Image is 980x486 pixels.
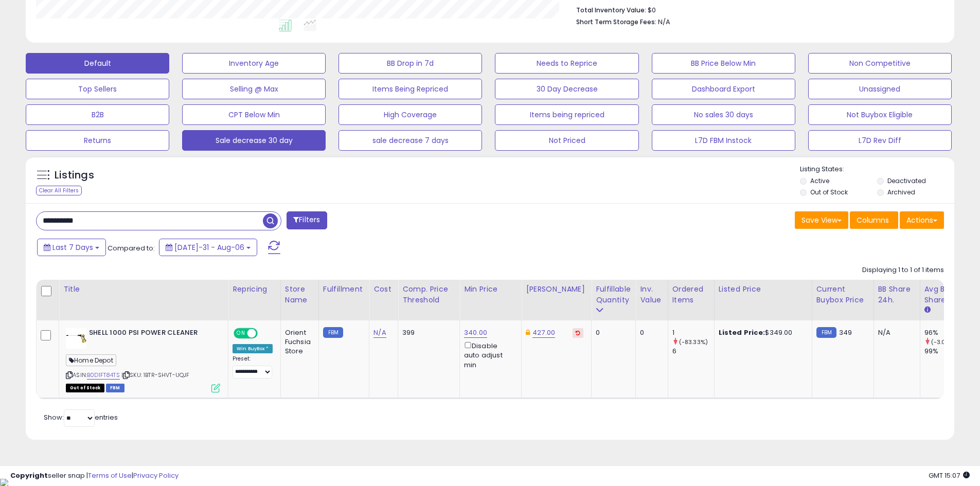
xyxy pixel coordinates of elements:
div: Title [63,284,224,295]
small: Avg BB Share. [924,305,931,315]
img: 31MmYAXy00L._SL40_.jpg [66,328,86,349]
li: $0 [576,3,936,15]
b: Listed Price: [719,328,765,337]
div: Fulfillable Quantity [596,284,631,305]
button: B2B [26,104,169,125]
div: 96% [924,328,966,337]
span: All listings that are currently out of stock and unavailable for purchase on Amazon [66,384,104,392]
strong: Copyright [10,471,48,480]
button: Sale decrease 30 day [182,130,326,151]
span: Columns [857,215,889,225]
div: Clear All Filters [36,186,82,195]
small: FBM [323,327,343,338]
div: [PERSON_NAME] [526,284,587,295]
label: Out of Stock [810,188,848,196]
i: Revert to store-level Dynamic Max Price [576,330,580,335]
button: 30 Day Decrease [495,79,638,99]
a: 427.00 [532,328,555,338]
h5: Listings [55,168,94,183]
div: Avg BB Share [924,284,962,305]
button: CPT Below Min [182,104,326,125]
span: OFF [256,329,273,338]
button: L7D FBM Instock [652,130,795,151]
span: N/A [658,17,670,27]
small: (-3.03%) [931,338,957,346]
small: FBM [816,327,836,338]
span: Home Depot [66,354,116,366]
div: BB Share 24h. [878,284,916,305]
div: 0 [596,328,628,337]
button: Items Being Repriced [338,79,482,99]
div: Repricing [233,284,276,295]
span: ON [235,329,247,338]
button: Not Buybox Eligible [808,104,952,125]
span: 2025-08-15 15:07 GMT [929,471,970,480]
b: SHELL 1000 PSI POWER CLEANER [89,328,214,340]
small: (-83.33%) [679,338,708,346]
div: Current Buybox Price [816,284,869,305]
button: Not Priced [495,130,638,151]
button: Inventory Age [182,53,326,74]
button: Filters [287,211,327,229]
div: Orient Fuchsia Store [285,328,311,356]
a: 340.00 [464,328,487,338]
span: Show: entries [44,412,118,422]
button: Last 7 Days [37,239,106,256]
a: N/A [373,328,386,338]
button: Returns [26,130,169,151]
span: FBM [106,384,124,392]
i: This overrides the store level Dynamic Max Price for this listing [526,329,530,336]
button: Non Competitive [808,53,952,74]
div: Win BuyBox * [233,344,273,353]
button: Columns [850,211,898,229]
button: BB Drop in 7d [338,53,482,74]
button: Top Sellers [26,79,169,99]
label: Deactivated [887,176,926,185]
div: Listed Price [719,284,808,295]
button: L7D Rev Diff [808,130,952,151]
div: Inv. value [640,284,663,305]
div: Cost [373,284,394,295]
div: N/A [878,328,912,337]
div: Preset: [233,355,273,379]
div: 1 [672,328,714,337]
div: 6 [672,347,714,356]
div: 399 [402,328,452,337]
button: sale decrease 7 days [338,130,482,151]
span: Last 7 Days [52,242,93,253]
a: Privacy Policy [133,471,179,480]
div: 0 [640,328,660,337]
button: Unassigned [808,79,952,99]
span: 349 [839,328,852,337]
label: Archived [887,188,915,196]
button: Selling @ Max [182,79,326,99]
span: [DATE]-31 - Aug-06 [174,242,244,253]
button: Default [26,53,169,74]
div: Displaying 1 to 1 of 1 items [862,265,944,275]
div: Min Price [464,284,517,295]
button: Items being repriced [495,104,638,125]
button: High Coverage [338,104,482,125]
button: Needs to Reprice [495,53,638,74]
div: Store Name [285,284,314,305]
button: BB Price Below Min [652,53,795,74]
div: Ordered Items [672,284,710,305]
label: Active [810,176,829,185]
a: B0D1FT84TS [87,371,120,380]
a: Terms of Use [88,471,132,480]
span: | SKU: 1BTR-SHVT-UQJF [121,371,190,379]
div: Disable auto adjust min [464,340,513,370]
button: Dashboard Export [652,79,795,99]
div: seller snap | | [10,471,179,481]
div: Comp. Price Threshold [402,284,455,305]
div: 99% [924,347,966,356]
b: Total Inventory Value: [576,6,646,14]
div: Fulfillment [323,284,365,295]
span: Compared to: [108,243,155,253]
div: ASIN: [66,328,220,391]
button: Actions [900,211,944,229]
p: Listing States: [800,165,954,174]
button: [DATE]-31 - Aug-06 [159,239,257,256]
button: No sales 30 days [652,104,795,125]
div: $349.00 [719,328,804,337]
